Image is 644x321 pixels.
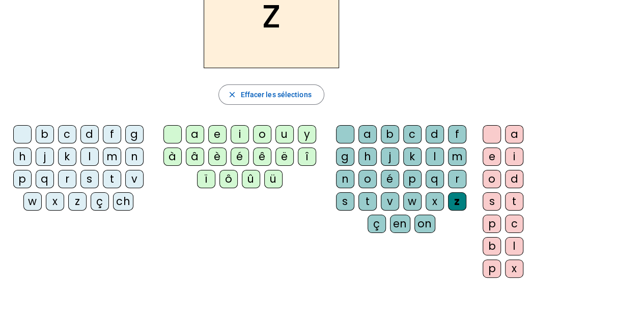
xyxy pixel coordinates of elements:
div: d [505,170,523,188]
div: i [505,148,523,166]
div: b [381,125,399,143]
div: z [448,192,466,211]
div: r [448,170,466,188]
div: l [505,237,523,255]
div: e [483,148,501,166]
div: z [68,192,87,211]
div: b [483,237,501,255]
div: i [231,125,249,143]
div: d [426,125,444,143]
div: m [103,148,121,166]
div: t [505,192,523,211]
div: s [80,170,99,188]
div: ch [113,192,133,211]
div: o [483,170,501,188]
div: é [231,148,249,166]
div: x [426,192,444,211]
div: p [483,259,501,278]
div: a [505,125,523,143]
div: l [426,148,444,166]
div: ç [368,215,386,233]
div: m [448,148,466,166]
div: û [242,170,260,188]
div: b [36,125,54,143]
div: n [336,170,354,188]
div: u [275,125,294,143]
div: q [36,170,54,188]
div: y [298,125,316,143]
div: s [336,192,354,211]
div: x [505,259,523,278]
div: e [208,125,227,143]
div: n [125,148,144,166]
div: p [403,170,422,188]
div: c [58,125,76,143]
div: h [358,148,377,166]
div: ï [197,170,215,188]
div: on [414,215,435,233]
span: Effacer les sélections [240,89,311,101]
div: l [80,148,99,166]
div: t [103,170,121,188]
div: î [298,148,316,166]
div: f [103,125,121,143]
div: g [125,125,144,143]
div: w [403,192,422,211]
div: o [253,125,271,143]
div: g [336,148,354,166]
div: à [163,148,182,166]
div: x [46,192,64,211]
div: j [381,148,399,166]
button: Effacer les sélections [218,84,324,105]
div: c [505,215,523,233]
div: ç [91,192,109,211]
mat-icon: close [227,90,236,99]
div: è [208,148,227,166]
div: ê [253,148,271,166]
div: r [58,170,76,188]
div: ë [275,148,294,166]
div: v [125,170,144,188]
div: c [403,125,422,143]
div: t [358,192,377,211]
div: o [358,170,377,188]
div: v [381,192,399,211]
div: d [80,125,99,143]
div: p [13,170,32,188]
div: k [403,148,422,166]
div: k [58,148,76,166]
div: en [390,215,410,233]
div: h [13,148,32,166]
div: ô [219,170,238,188]
div: â [186,148,204,166]
div: é [381,170,399,188]
div: p [483,215,501,233]
div: a [358,125,377,143]
div: ü [264,170,283,188]
div: f [448,125,466,143]
div: a [186,125,204,143]
div: q [426,170,444,188]
div: s [483,192,501,211]
div: j [36,148,54,166]
div: w [23,192,42,211]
